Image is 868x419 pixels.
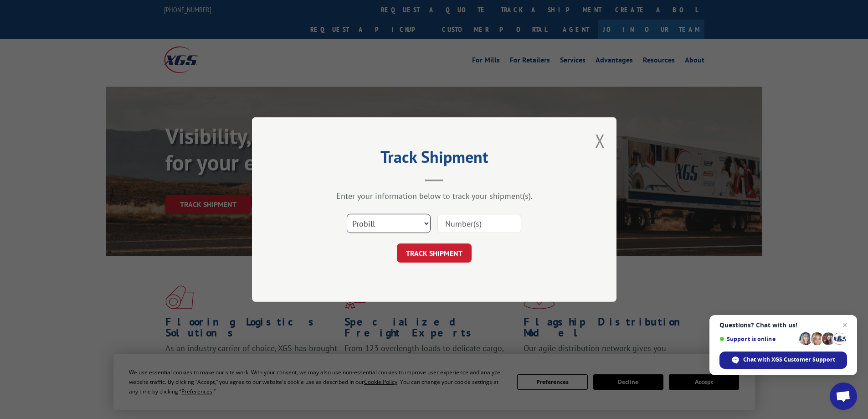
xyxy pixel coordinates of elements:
[298,191,571,201] div: Enter your information below to track your shipment(s).
[719,321,847,329] span: Questions? Chat with us!
[397,243,472,263] button: TRACK SHIPMENT
[719,336,796,342] span: Support is online
[595,129,605,153] button: Close modal
[437,214,521,233] input: Number(s)
[743,356,835,364] span: Chat with XGS Customer Support
[830,383,857,410] a: Open chat
[719,352,847,369] span: Chat with XGS Customer Support
[298,150,571,168] h2: Track Shipment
